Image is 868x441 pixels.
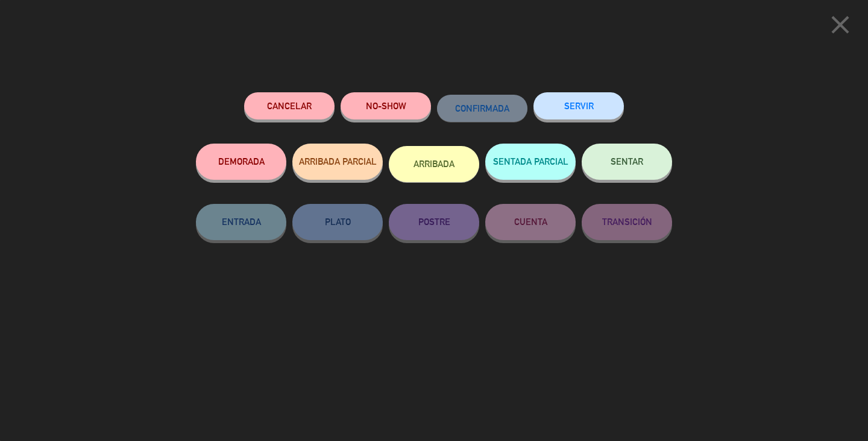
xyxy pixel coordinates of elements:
[582,204,672,240] button: TRANSICIÓN
[455,103,509,113] span: CONFIRMADA
[389,146,479,182] button: ARRIBADA
[822,9,859,45] button: close
[292,144,383,180] button: ARRIBADA PARCIAL
[533,92,624,119] button: SERVIR
[611,156,643,167] span: SENTAR
[196,144,286,180] button: DEMORADA
[299,156,377,167] span: ARRIBADA PARCIAL
[437,95,527,122] button: CONFIRMADA
[196,204,286,240] button: ENTRADA
[485,144,576,180] button: SENTADA PARCIAL
[485,204,576,240] button: CUENTA
[341,92,431,119] button: NO-SHOW
[292,204,383,240] button: PLATO
[389,204,479,240] button: POSTRE
[244,92,335,119] button: Cancelar
[825,10,855,40] i: close
[582,144,672,180] button: SENTAR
